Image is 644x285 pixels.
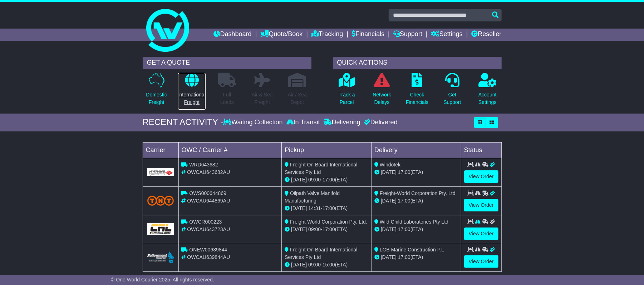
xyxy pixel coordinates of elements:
[333,57,502,69] div: QUICK ACTIONS
[398,226,411,232] span: 17:00
[381,254,397,260] span: [DATE]
[308,226,321,232] span: 09:00
[406,91,428,106] p: Check Financials
[362,119,398,126] div: Delivered
[147,196,174,205] img: TNT_Domestic.png
[213,29,252,41] a: Dashboard
[323,262,335,267] span: 15:00
[291,177,307,182] span: [DATE]
[373,91,391,106] p: Network Delays
[147,223,174,235] img: GetCarrierServiceLogo
[380,247,444,252] span: LGB Marine Construction P.L
[189,219,222,225] span: OWCR000223
[189,247,227,252] span: ONEW00639844
[218,91,236,106] p: Full Loads
[381,226,397,232] span: [DATE]
[464,255,498,268] a: View Order
[282,142,372,158] td: Pickup
[371,142,461,158] td: Delivery
[189,190,226,196] span: OWS000644869
[147,168,174,176] img: GetCarrierServiceLogo
[291,205,307,211] span: [DATE]
[285,162,357,175] span: Freight On Board International Services Pty Ltd
[308,177,321,182] span: 09:00
[178,72,206,110] a: InternationalFreight
[464,170,498,183] a: View Order
[146,72,167,110] a: DomesticFreight
[285,226,368,233] div: - (ETA)
[381,198,397,204] span: [DATE]
[285,205,368,212] div: - (ETA)
[178,91,206,106] p: International Freight
[290,219,367,225] span: Freight-World Corporation Pty. Ltd.
[405,72,429,110] a: CheckFinancials
[398,254,411,260] span: 17:00
[398,198,411,204] span: 17:00
[143,117,223,127] div: RECENT ACTIVITY -
[311,29,343,41] a: Tracking
[143,142,178,158] td: Carrier
[285,261,368,269] div: - (ETA)
[111,277,214,282] span: © One World Courier 2025. All rights reserved.
[374,226,458,233] div: (ETA)
[285,176,368,184] div: - (ETA)
[285,247,357,260] span: Freight On Board International Services Pty Ltd
[260,29,303,41] a: Quote/Book
[478,91,497,106] p: Account Settings
[323,226,335,232] span: 17:00
[381,169,397,175] span: [DATE]
[252,91,273,106] p: Air & Sea Freight
[323,177,335,182] span: 17:00
[285,119,322,126] div: In Transit
[291,262,307,267] span: [DATE]
[187,254,230,260] span: OWCAU639844AU
[380,162,400,167] span: Windotek
[380,219,448,225] span: Wild Child Laboratories Pty Ltd
[323,205,335,211] span: 17:00
[189,162,218,167] span: WRD643682
[187,169,230,175] span: OWCAU643682AU
[339,91,355,106] p: Track a Parcel
[291,226,307,232] span: [DATE]
[478,72,497,110] a: AccountSettings
[398,169,411,175] span: 17:00
[187,198,230,204] span: OWCAU644869AU
[464,227,498,240] a: View Order
[374,169,458,176] div: (ETA)
[380,190,457,196] span: Freight-World Corporation Pty. Ltd.
[285,190,340,204] span: Oilpath Valve Manifold Manufacturing
[147,251,174,263] img: Followmont_Transport.png
[352,29,384,41] a: Financials
[393,29,422,41] a: Support
[322,119,362,126] div: Delivering
[443,91,461,106] p: Get Support
[187,226,230,232] span: OWCAU643723AU
[146,91,167,106] p: Domestic Freight
[464,199,498,211] a: View Order
[372,72,391,110] a: NetworkDelays
[338,72,355,110] a: Track aParcel
[443,72,461,110] a: GetSupport
[374,254,458,261] div: (ETA)
[461,142,501,158] td: Status
[471,29,501,41] a: Reseller
[288,91,307,106] p: Air / Sea Depot
[223,119,284,126] div: Waiting Collection
[374,197,458,205] div: (ETA)
[431,29,463,41] a: Settings
[308,205,321,211] span: 14:31
[178,142,282,158] td: OWC / Carrier #
[308,262,321,267] span: 09:00
[143,57,311,69] div: GET A QUOTE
